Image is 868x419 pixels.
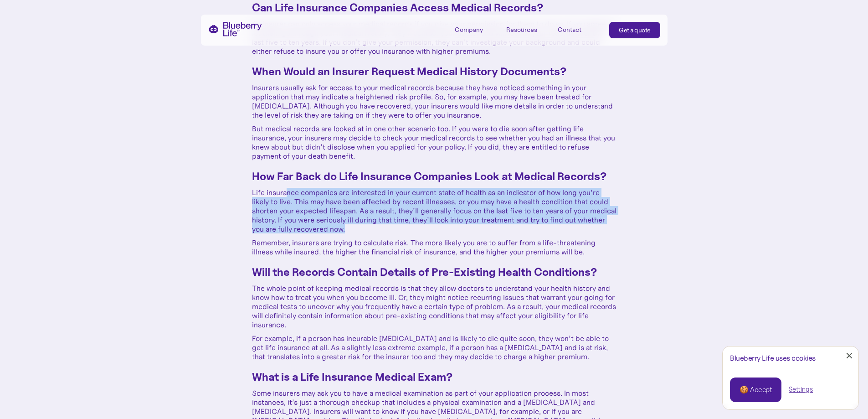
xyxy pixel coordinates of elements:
[506,22,547,37] div: Resources
[730,378,781,402] a: 🍪 Accept
[252,188,616,233] p: Life insurance companies are interested in your current state of health as an indicator of how lo...
[208,22,262,36] a: home
[609,22,660,38] a: Get a quote
[252,83,616,119] p: Insurers usually ask for access to your medical records because they have noticed something in yo...
[252,265,616,279] h3: Will the Records Contain Details of Pre-Existing Health Conditions?
[252,1,616,15] h3: Can Life Insurance Companies Access Medical Records?
[252,65,616,78] h3: When Would an Insurer Request Medical History Documents?
[252,238,616,256] p: Remember, insurers are trying to calculate risk. The more likely you are to suffer from a life-th...
[252,334,616,361] p: For example, if a person has incurable [MEDICAL_DATA] and is likely to die quite soon, they won’t...
[455,26,483,34] div: Company
[252,124,616,160] p: But medical records are looked at in one other scenario too. If you were to die soon after gettin...
[252,284,616,329] p: The whole point of keeping medical records is that they allow doctors to understand your health h...
[840,347,858,365] a: Close Cookie Popup
[740,385,772,395] div: 🍪 Accept
[558,26,581,34] div: Contact
[506,26,537,34] div: Resources
[789,385,813,394] a: Settings
[252,170,616,183] h3: How Far Back do Life Insurance Companies Look at Medical Records?
[455,22,496,37] div: Company
[730,354,851,362] div: Blueberry Life uses cookies
[619,26,651,35] div: Get a quote
[558,22,599,37] a: Contact
[849,356,850,356] div: Close Cookie Popup
[252,370,616,384] h3: What is a Life Insurance Medical Exam?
